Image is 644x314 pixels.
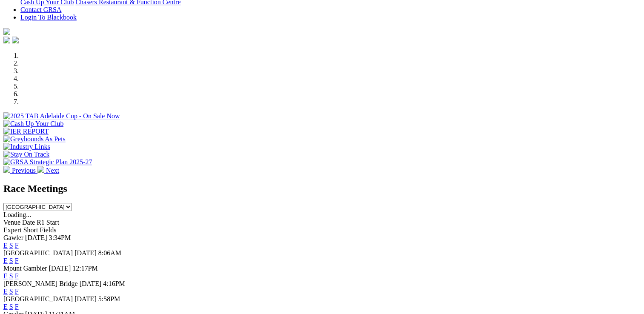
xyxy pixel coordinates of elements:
img: Stay On Track [3,151,49,158]
span: Previous [12,167,36,174]
img: Cash Up Your Club [3,120,63,128]
a: Next [37,167,59,174]
a: F [15,257,19,264]
a: E [3,303,8,310]
span: Date [22,219,35,226]
a: S [9,303,13,310]
a: E [3,242,8,249]
span: [DATE] [74,249,97,257]
span: 5:58PM [98,295,120,303]
img: Greyhounds As Pets [3,135,66,143]
span: Fields [40,226,56,234]
span: [GEOGRAPHIC_DATA] [3,249,73,257]
a: Contact GRSA [20,6,61,13]
img: GRSA Strategic Plan 2025-27 [3,158,92,166]
img: 2025 TAB Adelaide Cup - On Sale Now [3,112,120,120]
a: S [9,242,13,249]
a: Login To Blackbook [20,14,77,21]
span: R1 Start [37,219,59,226]
a: F [15,272,19,280]
a: F [15,288,19,295]
a: S [9,257,13,264]
span: 8:06AM [98,249,121,257]
img: IER REPORT [3,128,49,135]
span: 4:16PM [103,280,125,287]
a: S [9,288,13,295]
img: twitter.svg [12,37,19,43]
a: Previous [3,167,37,174]
span: Expert [3,226,22,234]
img: facebook.svg [3,37,10,43]
a: S [9,272,13,280]
span: [DATE] [74,295,97,303]
img: Industry Links [3,143,50,151]
img: logo-grsa-white.png [3,28,10,35]
span: Mount Gambier [3,265,47,272]
span: [PERSON_NAME] Bridge [3,280,78,287]
a: E [3,288,8,295]
img: chevron-right-pager-white.svg [37,166,44,173]
h2: Race Meetings [3,183,641,194]
span: [DATE] [80,280,102,287]
span: Loading... [3,211,31,218]
a: E [3,272,8,280]
span: Short [23,226,38,234]
span: 3:34PM [49,234,71,241]
span: Next [46,167,59,174]
img: chevron-left-pager-white.svg [3,166,10,173]
a: F [15,242,19,249]
span: Venue [3,219,20,226]
span: 12:17PM [72,265,98,272]
span: [DATE] [25,234,47,241]
a: F [15,303,19,310]
span: [GEOGRAPHIC_DATA] [3,295,73,303]
a: E [3,257,8,264]
span: [DATE] [49,265,71,272]
span: Gawler [3,234,23,241]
